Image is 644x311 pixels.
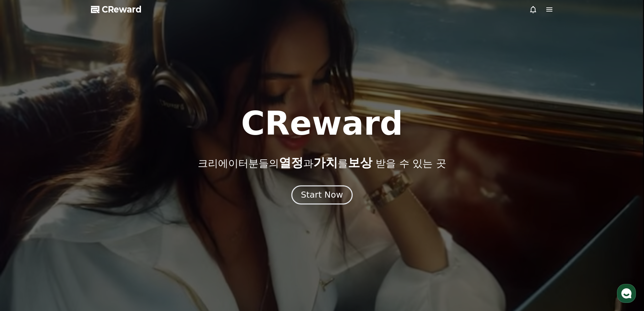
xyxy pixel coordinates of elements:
[87,215,130,231] a: 설정
[45,215,87,231] a: 대화
[91,4,142,15] a: CReward
[293,193,351,199] a: Start Now
[21,225,25,230] span: 홈
[313,156,338,170] span: 가치
[104,225,113,230] span: 설정
[198,156,446,170] p: 크리에이터분들의 과 를 받을 수 있는 곳
[102,4,142,15] span: CReward
[279,156,303,170] span: 열정
[62,225,70,230] span: 대화
[291,185,353,204] button: Start Now
[241,107,403,140] h1: CReward
[301,189,343,201] div: Start Now
[2,215,45,231] a: 홈
[348,156,372,170] span: 보상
